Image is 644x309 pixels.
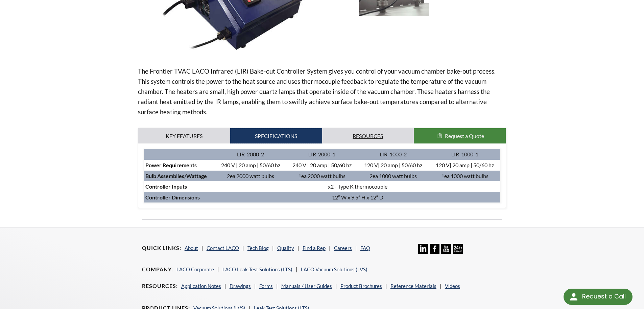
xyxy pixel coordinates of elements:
[277,245,294,251] a: Quality
[358,171,429,181] td: 2ea 1000 watt bulbs
[445,283,460,289] a: Videos
[429,160,500,171] td: 120 V| 20 amp | 50/60 hz
[142,266,173,273] h4: Company
[144,171,215,181] td: Bulb Assemblies/Wattage
[453,244,463,254] img: 24/7 Support Icon
[281,283,332,289] a: Manuals / User Guides
[247,245,269,251] a: Tech Blog
[144,160,215,171] td: Power Requirements
[286,149,358,160] td: LIR-2000-1
[429,149,500,160] td: LIR-1000-1
[414,128,506,144] button: Request a Quote
[429,171,500,181] td: 1ea 1000 watt bulbs
[215,192,500,203] td: 12” W x 9.5” H x 12“ D
[340,283,382,289] a: Product Brochures
[215,171,286,181] td: 2ea 2000 watt bulbs
[360,245,370,251] a: FAQ
[176,266,214,272] a: LACO Corporate
[334,245,352,251] a: Careers
[286,171,358,181] td: 1ea 2000 watt bulbs
[259,283,273,289] a: Forms
[181,283,221,289] a: Application Notes
[142,245,181,252] h4: Quick Links
[358,149,429,160] td: LIR-1000-2
[207,245,239,251] a: Contact LACO
[303,245,326,251] a: Find a Rep
[568,291,579,302] img: round button
[185,245,198,251] a: About
[142,283,178,290] h4: Resources
[215,149,286,160] td: LIR-2000-2
[144,181,215,192] td: Controller Inputs
[582,289,626,304] div: Request a Call
[144,192,215,203] td: Controller Dimensions
[230,128,322,144] a: Specifications
[564,289,633,305] div: Request a Call
[138,128,230,144] a: Key Features
[215,181,500,192] td: x2 - Type K thermocouple
[230,283,251,289] a: Drawings
[445,133,484,139] span: Request a Quote
[286,160,358,171] td: 240 V | 20 amp | 50/60 hz
[215,160,286,171] td: 240 V | 20 amp | 50/60 hz
[301,266,367,272] a: LACO Vacuum Solutions (LVS)
[322,128,414,144] a: Resources
[390,283,436,289] a: Reference Materials
[453,249,463,255] a: 24/7 Support
[138,66,506,117] p: The Frontier TVAC LACO Infrared (LIR) Bake-out Controller System gives you control of your vacuum...
[222,266,292,272] a: LACO Leak Test Solutions (LTS)
[358,160,429,171] td: 120 V| 20 amp | 50/60 hz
